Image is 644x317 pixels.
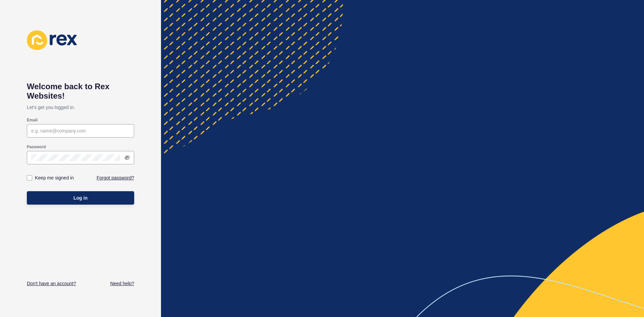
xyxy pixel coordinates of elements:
[31,127,130,134] input: e.g. name@company.com
[27,280,76,287] a: Don't have an account?
[27,144,46,150] label: Password
[27,82,134,101] h1: Welcome back to Rex Websites!
[27,117,38,123] label: Email
[110,280,134,287] a: Need help?
[97,174,134,181] a: Forgot password?
[73,195,88,201] span: Log in
[27,191,134,205] button: Log in
[35,174,74,181] label: Keep me signed in
[27,101,134,114] p: Let's get you logged in.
